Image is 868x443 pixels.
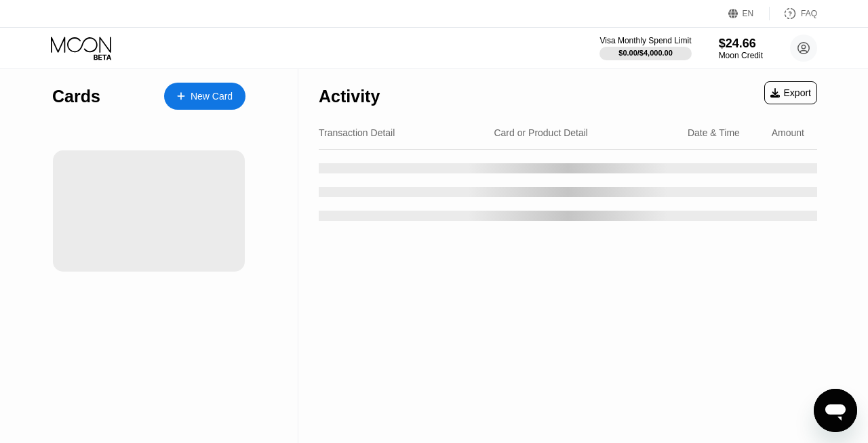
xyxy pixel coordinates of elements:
[52,87,100,106] div: Cards
[599,36,691,45] div: Visa Monthly Spend Limit
[599,36,691,60] div: Visa Monthly Spend Limit$0.00/$4,000.00
[494,127,588,138] div: Card or Product Detail
[191,91,233,102] div: New Card
[319,87,380,106] div: Activity
[770,7,817,20] div: FAQ
[164,83,245,110] div: New Card
[728,7,770,20] div: EN
[772,127,804,138] div: Amount
[801,9,817,18] div: FAQ
[770,87,811,98] div: Export
[814,389,857,432] iframe: 启动消息传送窗口的按钮
[719,51,763,60] div: Moon Credit
[618,49,673,57] div: $0.00 / $4,000.00
[719,37,763,60] div: $24.66Moon Credit
[743,9,754,18] div: EN
[764,81,817,104] div: Export
[719,37,763,51] div: $24.66
[319,127,395,138] div: Transaction Detail
[688,127,740,138] div: Date & Time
